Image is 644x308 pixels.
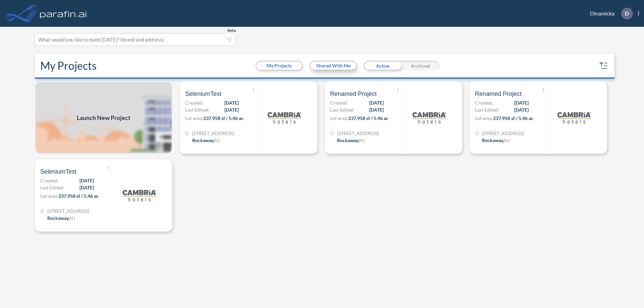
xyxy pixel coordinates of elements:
span: Beta [227,28,236,33]
span: Created: [330,99,348,106]
h2: My Projects [40,59,97,72]
span: [DATE] [79,177,94,184]
span: Created: [185,99,203,106]
span: 321 Mt Hope Ave [482,130,524,137]
span: Rockaway , [337,137,359,143]
span: SeleniumTest [40,168,76,176]
span: [DATE] [514,106,529,113]
span: [DATE] [369,106,384,113]
span: Lot area: [330,115,348,121]
img: logo [413,101,446,134]
img: logo [557,101,591,134]
span: Last Edited: [330,106,354,113]
span: Rockaway , [47,215,69,221]
button: Shared With Me [311,62,356,70]
span: [DATE] [224,106,239,113]
span: [DATE] [514,99,529,106]
div: Dinamicka [580,8,639,19]
span: [DATE] [79,184,94,191]
img: logo [123,179,156,212]
span: 321 Mt Hope Ave [192,130,234,137]
span: NJ [504,137,510,143]
div: Rockaway, NJ [47,214,75,222]
span: 321 Mt Hope Ave [47,207,89,214]
span: Renamed Project [330,90,377,98]
img: logo [268,101,301,134]
span: Created: [475,99,493,106]
a: Launch New Project [35,81,172,154]
span: NJ [359,137,365,143]
span: Created: [40,177,58,184]
div: Active [364,61,401,71]
span: [DATE] [224,99,239,106]
img: logo [39,7,88,20]
div: Rockaway, NJ [482,137,510,144]
div: Rockaway, NJ [337,137,365,144]
span: Last Edited: [40,184,64,191]
span: 237,958 sf / 5.46 ac [58,193,99,199]
span: Rockaway , [192,137,214,143]
span: Lot area: [185,115,203,121]
img: add [35,81,172,154]
button: sort [598,60,609,71]
span: [DATE] [369,99,384,106]
span: Launch New Project [77,113,130,122]
span: 237,958 sf / 5.46 ac [493,115,533,121]
span: Last Edited: [185,106,209,113]
span: Last Edited: [475,106,499,113]
span: 237,958 sf / 5.46 ac [348,115,388,121]
span: 237,958 sf / 5.46 ac [203,115,244,121]
span: Rockaway , [482,137,504,143]
span: NJ [69,215,75,221]
p: D [625,10,629,16]
span: SeleniumTest [185,90,221,98]
span: Lot area: [40,193,58,199]
span: NJ [214,137,220,143]
button: My Projects [257,62,302,70]
div: Rockaway, NJ [192,137,220,144]
span: Renamed Project [475,90,522,98]
span: 321 Mt Hope Ave [337,130,379,137]
span: Lot area: [475,115,493,121]
div: Archived [401,61,439,71]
